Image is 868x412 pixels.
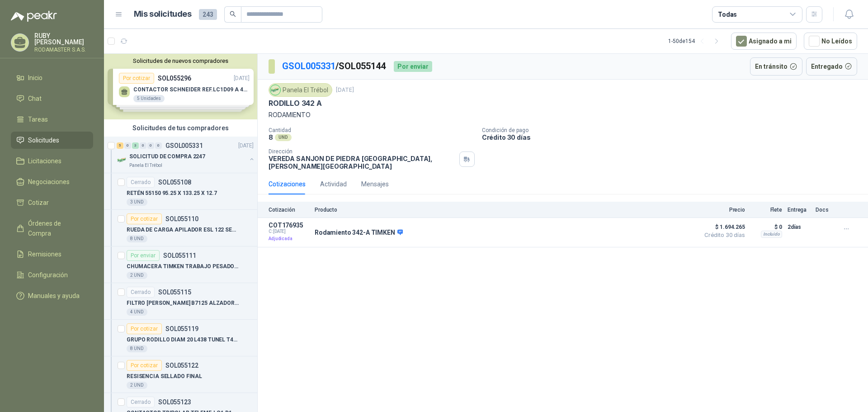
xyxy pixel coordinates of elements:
[731,33,797,50] button: Asignado a mi
[238,142,254,150] p: [DATE]
[788,207,810,213] p: Entrega
[127,345,147,352] div: 8 UND
[34,47,93,52] p: RODAMASTER S.A.S.
[11,246,93,263] a: Remisiones
[11,90,93,107] a: Chat
[127,397,155,407] div: Cerrado
[11,69,93,86] a: Inicio
[104,283,257,320] a: CerradoSOL055115FILTRO [PERSON_NAME] B7125 ALZADORA 18504 UND
[129,152,205,161] p: SOLICITUD DE COMPRA 2247
[127,262,239,271] p: CHUMACERA TIMKEN TRABAJO PESADO 2"7/16 4 HUECOS
[104,246,257,283] a: Por enviarSOL055111CHUMACERA TIMKEN TRABAJO PESADO 2"7/16 4 HUECOS2 UND
[269,148,456,155] p: Dirección
[28,156,61,166] span: Licitaciones
[127,323,162,334] div: Por cotizar
[269,229,309,234] span: C: [DATE]
[788,222,810,232] p: 2 días
[269,207,309,213] p: Cotización
[269,179,306,189] div: Cotizaciones
[269,110,857,120] p: RODAMIENTO
[668,34,724,48] div: 1 - 50 de 154
[28,114,48,124] span: Tareas
[269,222,309,229] p: COT176935
[127,250,160,261] div: Por enviar
[127,226,239,234] p: RUEDA DE CARGA APILADOR ESL 122 SERIE
[165,142,203,149] p: GSOL005331
[127,199,147,206] div: 3 UND
[11,132,93,149] a: Solicitudes
[28,270,68,280] span: Configuración
[117,142,123,149] div: 5
[140,142,146,149] div: 0
[165,362,198,369] p: SOL055122
[28,218,85,238] span: Órdenes de Compra
[127,382,147,389] div: 2 UND
[28,177,70,187] span: Negociaciones
[158,179,191,185] p: SOL055108
[282,59,387,73] p: / SOL055144
[134,8,192,21] h1: Mis solicitudes
[750,57,802,76] button: En tránsito
[117,140,255,169] a: 5 0 3 0 0 0 GSOL005331[DATE] Company LogoSOLICITUD DE COMPRA 2247Panela El Trébol
[269,234,309,243] p: Adjudicada
[28,94,42,104] span: Chat
[155,142,162,149] div: 0
[269,133,273,141] p: 8
[336,86,354,95] p: [DATE]
[269,83,332,97] div: Panela El Trébol
[129,162,162,169] p: Panela El Trébol
[11,111,93,128] a: Tareas
[165,216,198,222] p: SOL055110
[315,229,403,237] p: Rodamiento 342-A TIMKEN
[34,33,93,45] p: RUBY [PERSON_NAME]
[124,142,131,149] div: 0
[482,127,864,133] p: Condición de pago
[104,54,257,119] div: Solicitudes de nuevos compradoresPor cotizarSOL055296[DATE] CONTACTOR SCHNEIDER REF.LC1D09 A 440V...
[11,287,93,304] a: Manuales y ayuda
[700,222,745,232] span: $ 1.694.265
[28,73,42,83] span: Inicio
[108,57,254,64] button: Solicitudes de nuevos compradores
[394,61,432,72] div: Por enviar
[482,133,864,141] p: Crédito 30 días
[158,289,191,295] p: SOL055115
[750,207,782,213] p: Flete
[11,11,57,22] img: Logo peakr
[127,272,147,279] div: 2 UND
[127,308,147,316] div: 4 UND
[269,127,475,133] p: Cantidad
[104,173,257,210] a: CerradoSOL055108RETÉN 55150 95.25 X 133.25 X 12.73 UND
[750,222,782,232] p: $ 0
[199,9,217,20] span: 243
[127,189,217,198] p: RETÉN 55150 95.25 X 133.25 X 12.7
[761,231,782,238] div: Incluido
[163,252,196,259] p: SOL055111
[11,173,93,190] a: Negociaciones
[104,210,257,246] a: Por cotizarSOL055110RUEDA DE CARGA APILADOR ESL 122 SERIE8 UND
[804,33,857,50] button: No Leídos
[700,207,745,213] p: Precio
[127,372,202,381] p: RESISENCIA SELLADO FINAL
[132,142,139,149] div: 3
[315,207,694,213] p: Producto
[275,134,292,141] div: UND
[11,194,93,211] a: Cotizar
[104,320,257,356] a: Por cotizarSOL055119GRUPO RODILLO DIAM 20 L438 TUNEL T452 SERIE 7680 REF/MH2002938 UND
[11,215,93,242] a: Órdenes de Compra
[11,152,93,170] a: Licitaciones
[28,198,49,208] span: Cotizar
[104,356,257,393] a: Por cotizarSOL055122RESISENCIA SELLADO FINAL2 UND
[320,179,347,189] div: Actividad
[158,399,191,405] p: SOL055123
[230,11,236,17] span: search
[282,61,335,71] a: GSOL005331
[28,249,61,259] span: Remisiones
[270,85,280,95] img: Company Logo
[816,207,834,213] p: Docs
[806,57,858,76] button: Entregado
[127,336,239,344] p: GRUPO RODILLO DIAM 20 L438 TUNEL T452 SERIE 7680 REF/MH200293
[718,9,737,19] div: Todas
[127,177,155,188] div: Cerrado
[117,155,127,166] img: Company Logo
[361,179,389,189] div: Mensajes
